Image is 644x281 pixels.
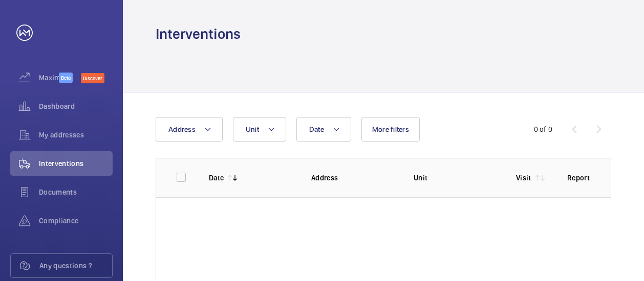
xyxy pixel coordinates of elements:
[414,173,500,183] p: Unit
[39,187,113,197] span: Documents
[39,101,113,111] span: Dashboard
[39,158,113,169] span: Interventions
[39,216,113,226] span: Compliance
[39,261,112,271] span: Any questions ?
[156,117,223,142] button: Address
[309,125,324,133] span: Date
[81,73,104,83] span: Discover
[156,25,241,43] h1: Interventions
[59,73,73,83] span: Beta
[296,117,351,142] button: Date
[168,125,196,133] span: Address
[534,124,552,134] div: 0 of 0
[516,173,531,183] p: Visit
[233,117,286,142] button: Unit
[39,130,113,140] span: My addresses
[246,125,259,133] span: Unit
[372,125,409,133] span: More filters
[567,173,590,183] p: Report
[361,117,420,142] button: More filters
[311,173,397,183] p: Address
[39,73,59,83] span: Maximize
[209,173,224,183] p: Date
